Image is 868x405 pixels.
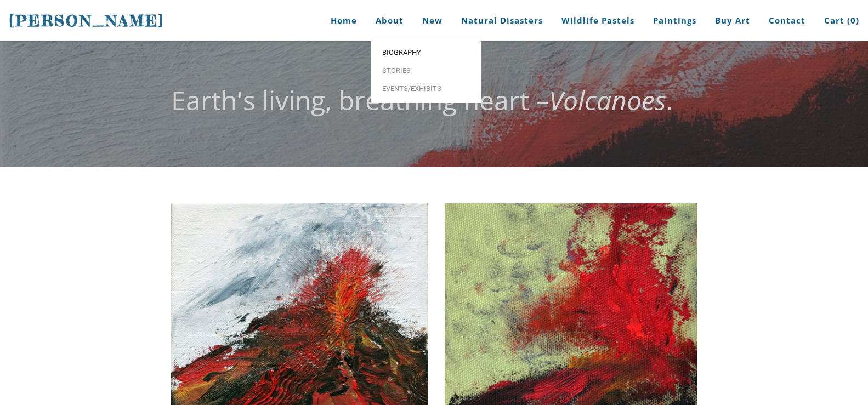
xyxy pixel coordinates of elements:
a: Events/Exhibits [371,79,481,98]
a: [PERSON_NAME] [9,10,164,31]
span: Events/Exhibits [382,85,470,92]
span: Stories [382,67,470,74]
font: Earth's living, breathing heart – . [171,82,673,118]
em: Volcanoes [549,82,666,118]
span: 0 [850,15,856,26]
span: [PERSON_NAME] [9,12,164,30]
a: Biography [371,43,481,61]
span: Biography [382,49,470,56]
a: Stories [371,61,481,79]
